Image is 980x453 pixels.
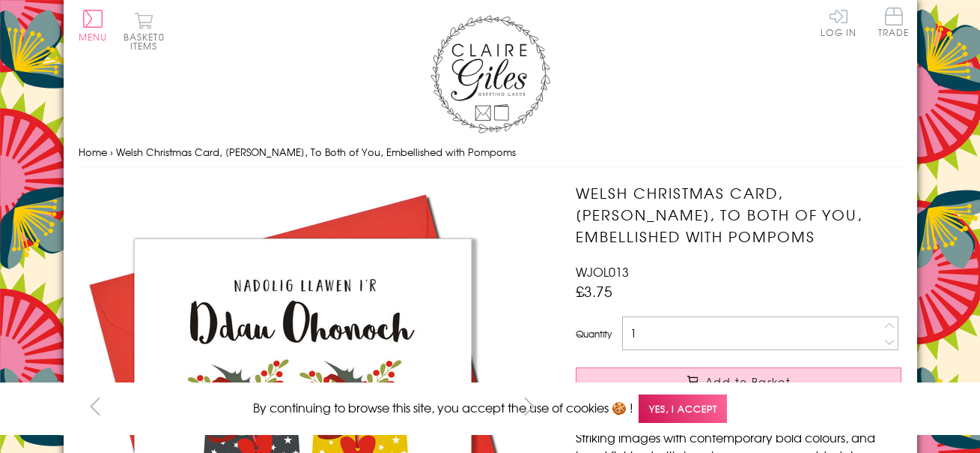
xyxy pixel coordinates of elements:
[576,280,612,301] span: £3.75
[79,30,108,43] span: Menu
[79,145,107,159] a: Home
[878,7,910,40] a: Trade
[878,7,910,37] span: Trade
[639,394,727,424] span: Yes, I accept
[705,374,791,389] span: Add to Basket
[576,182,901,247] h1: Welsh Christmas Card, [PERSON_NAME], To Both of You, Embellished with Pompoms
[576,262,629,280] span: WJOL013
[430,15,550,133] img: Claire Giles Greetings Cards
[576,327,612,340] label: Quantity
[116,145,516,159] span: Welsh Christmas Card, [PERSON_NAME], To Both of You, Embellished with Pompoms
[79,389,112,423] button: prev
[124,12,165,50] button: Basket0 items
[79,137,902,168] nav: breadcrumbs
[110,145,113,159] span: ›
[79,10,108,41] button: Menu
[576,367,901,395] button: Add to Basket
[130,30,165,52] span: 0 items
[512,389,546,423] button: next
[821,7,856,37] a: Log In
